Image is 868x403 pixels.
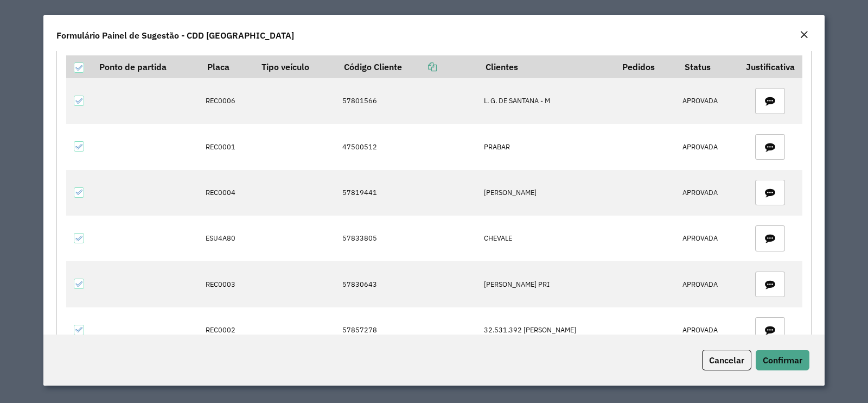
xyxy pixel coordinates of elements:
td: 57857278 [337,307,478,353]
span: Confirmar [763,355,802,366]
td: 57819441 [337,170,478,216]
td: APROVADA [677,261,738,307]
td: 32.531.392 [PERSON_NAME] [478,307,615,353]
button: Cancelar [702,350,751,370]
td: APROVADA [677,124,738,169]
th: Código Cliente [337,55,478,78]
button: Close [796,28,812,42]
th: Placa [200,55,254,78]
h4: Formulário Painel de Sugestão - CDD [GEOGRAPHIC_DATA] [56,29,294,42]
th: Tipo veículo [254,55,337,78]
button: Confirmar [756,350,809,370]
td: APROVADA [677,307,738,353]
span: Cancelar [709,355,744,366]
td: APROVADA [677,216,738,261]
td: REC0001 [200,124,254,169]
td: 57801566 [337,78,478,124]
td: [PERSON_NAME] [478,170,615,216]
td: REC0002 [200,307,254,353]
th: Clientes [478,55,615,78]
td: REC0006 [200,78,254,124]
td: ESU4A80 [200,216,254,261]
td: REC0003 [200,261,254,307]
td: 47500512 [337,124,478,169]
a: Copiar [402,61,437,72]
td: APROVADA [677,78,738,124]
td: L. G. DE SANTANA - M [478,78,615,124]
td: PRABAR [478,124,615,169]
th: Pedidos [615,55,677,78]
th: Justificativa [738,55,802,78]
td: [PERSON_NAME] PRI [478,261,615,307]
em: Fechar [800,30,808,39]
td: REC0004 [200,170,254,216]
td: APROVADA [677,170,738,216]
th: Status [677,55,738,78]
td: 57830643 [337,261,478,307]
td: 57833805 [337,216,478,261]
td: CHEVALE [478,216,615,261]
th: Ponto de partida [92,55,200,78]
